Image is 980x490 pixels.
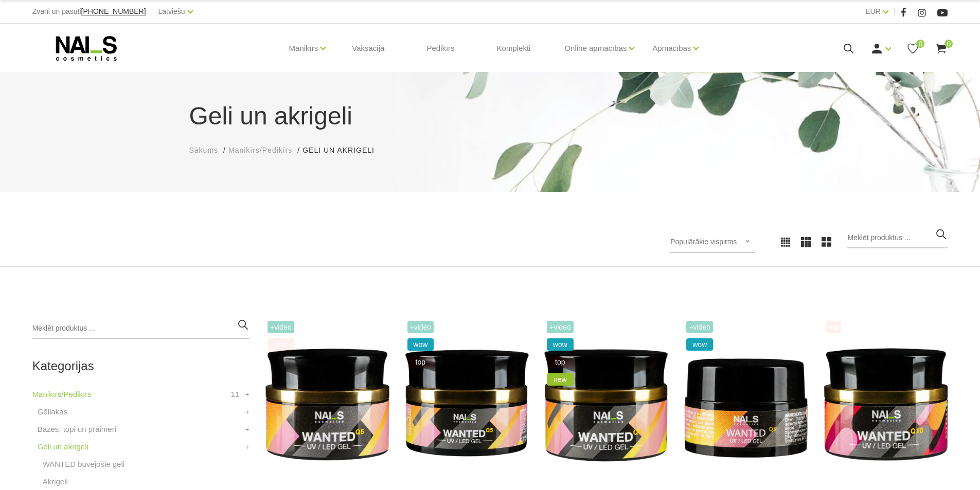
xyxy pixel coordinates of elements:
li: Geli un akrigeli [302,145,385,156]
span: 0 [945,40,953,48]
a: [PHONE_NUMBER] [81,8,146,15]
img: Gels WANTED NAILS cosmetics tehniķu komanda ir radījusi gelu, kas ilgi jau ir katra meistara mekl... [265,318,389,489]
a: Pedikīrs [418,24,462,73]
span: 0 [916,40,924,48]
span: Manikīrs/Pedikīrs [228,146,292,154]
a: Latviešu [158,5,185,17]
img: Gels WANTED NAILS cosmetics tehniķu komanda ir radījusi gelu, kas ilgi jau ir katra meistara mekl... [684,318,808,489]
span: +Video [407,321,434,333]
span: +Video [268,321,294,333]
a: Manikīrs [289,28,318,69]
img: Gels WANTED NAILS cosmetics tehniķu komanda ir radījusi gelu, kas ilgi jau ir katra meistara mekl... [405,318,529,489]
div: Zvani un pasūti [32,5,146,18]
a: WANTED būvējošie geli [43,458,125,470]
a: Bāzes, topi un praimeri [38,423,116,435]
a: + [245,406,250,418]
a: Apmācības [652,28,691,69]
a: Gēllakas [38,406,67,418]
span: wow [686,338,713,351]
a: + [245,388,250,401]
span: top [547,356,574,368]
a: Manikīrs/Pedikīrs [32,388,92,401]
a: Akrigeli [43,476,68,488]
input: Meklēt produktus ... [32,318,250,339]
a: 0 [935,42,948,55]
a: + [245,423,250,435]
span: 11 [230,388,239,401]
span: | [894,5,896,18]
a: Manikīrs/Pedikīrs [228,145,292,156]
span: top [407,356,434,368]
span: top [268,338,294,351]
span: new [547,373,574,386]
a: Online apmācības [564,28,627,69]
span: +Video [547,321,574,333]
input: Meklēt produktus ... [847,228,948,248]
a: Geli un akrigeli [38,441,88,453]
a: + [245,441,250,453]
img: Gels WANTED NAILS cosmetics tehniķu komanda ir radījusi gelu, kas ilgi jau ir katra meistara mekl... [824,318,948,489]
span: wow [407,338,434,351]
img: Gels WANTED NAILS cosmetics tehniķu komanda ir radījusi gelu, kas ilgi jau ir katra meistara mekl... [544,318,668,489]
span: Populārākie vispirms [670,238,737,246]
a: Komplekti [489,24,539,73]
span: +Video [686,321,713,333]
a: Vaksācija [344,24,393,73]
h1: Geli un akrigeli [189,98,791,135]
a: EUR [865,5,881,17]
span: Sākums [189,146,219,154]
span: top [826,321,841,333]
a: 0 [906,42,919,55]
span: [PHONE_NUMBER] [81,7,146,15]
a: Sākums [189,145,219,156]
span: wow [547,338,574,351]
h2: Kategorijas [32,359,250,373]
span: | [151,5,153,18]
